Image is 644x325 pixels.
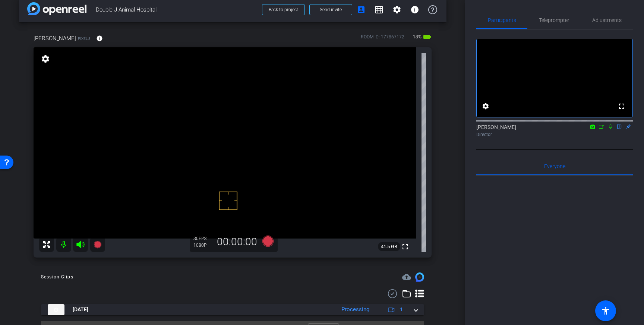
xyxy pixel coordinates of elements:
[400,306,403,313] span: 1
[361,34,404,44] div: ROOM ID: 177867172
[338,305,373,314] div: Processing
[410,5,419,14] mat-icon: info
[96,35,103,42] mat-icon: info
[412,31,423,43] span: 18%
[423,32,432,41] mat-icon: battery_std
[34,34,76,42] span: [PERSON_NAME]
[476,131,633,138] div: Director
[544,164,565,169] span: Everyone
[41,304,424,315] mat-expansion-panel-header: thumb-nail[DATE]Processing1
[592,18,622,23] span: Adjustments
[41,273,73,281] div: Session Clips
[488,18,516,23] span: Participants
[402,272,411,281] mat-icon: cloud_upload
[601,306,610,315] mat-icon: accessibility
[48,304,64,315] img: thumb-nail
[481,102,490,111] mat-icon: settings
[401,242,410,251] mat-icon: fullscreen
[269,7,298,12] span: Back to project
[73,306,88,313] span: [DATE]
[212,236,262,248] div: 00:00:00
[320,7,342,13] span: Send invite
[415,272,424,281] img: Session clips
[96,2,258,17] span: Double J Animal Hospital
[78,36,91,41] span: Pixel 8
[539,18,569,23] span: Teleprompter
[378,242,400,251] span: 41.5 GB
[262,4,305,15] button: Back to project
[357,5,366,14] mat-icon: account_box
[615,123,624,130] mat-icon: flip
[193,242,212,248] div: 1080P
[193,236,212,242] div: 30
[27,2,86,15] img: app-logo
[375,5,383,14] mat-icon: grid_on
[617,102,626,111] mat-icon: fullscreen
[40,54,51,63] mat-icon: settings
[402,272,411,281] span: Destinations for your clips
[309,4,352,15] button: Send invite
[199,236,206,241] span: FPS
[392,5,401,14] mat-icon: settings
[476,123,633,138] div: [PERSON_NAME]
